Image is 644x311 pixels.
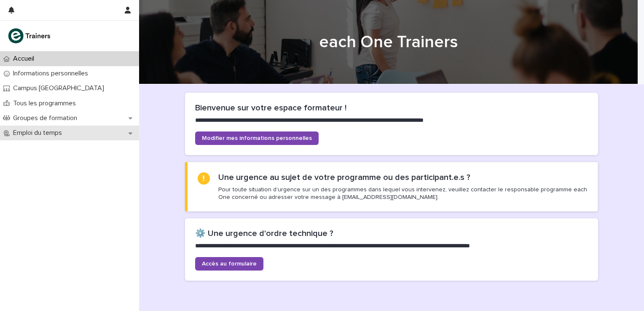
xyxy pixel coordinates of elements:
[195,257,263,271] a: Accès au formulaire
[195,228,588,239] h2: ⚙️ Une urgence d'ordre technique ?
[10,99,83,107] p: Tous les programmes
[195,131,319,145] a: Modifier mes informations personnelles
[195,103,588,113] h2: Bienvenue sur votre espace formateur !
[202,261,257,267] span: Accès au formulaire
[10,55,41,63] p: Accueil
[218,172,470,182] h2: Une urgence au sujet de votre programme ou des participant.e.s ?
[218,186,588,201] p: Pour toute situation d’urgence sur un des programmes dans lequel vous intervenez, veuillez contac...
[10,70,95,78] p: Informations personnelles
[202,135,312,141] span: Modifier mes informations personnelles
[10,114,84,122] p: Groupes de formation
[7,27,53,44] img: K0CqGN7SDeD6s4JG8KQk
[182,32,595,52] h1: each One Trainers
[10,129,69,137] p: Emploi du temps
[10,84,111,92] p: Campus [GEOGRAPHIC_DATA]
